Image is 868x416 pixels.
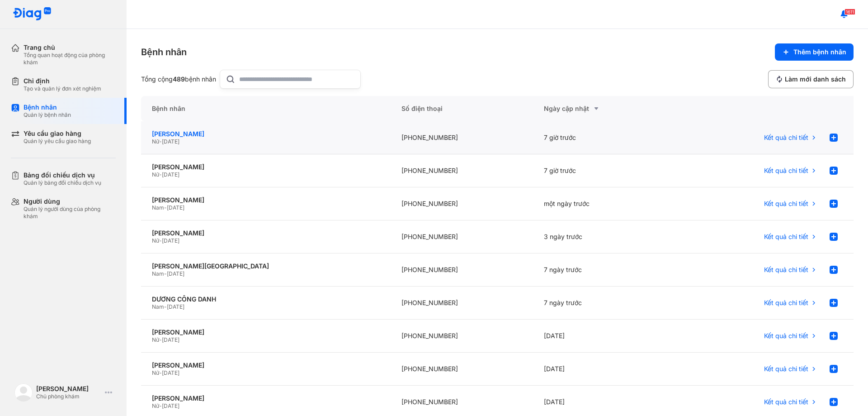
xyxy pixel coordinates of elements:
span: Kết quả chi tiết [764,200,808,208]
div: Tổng quan hoạt động của phòng khám [24,52,116,66]
div: [PERSON_NAME] [36,385,101,393]
span: Kết quả chi tiết [764,266,808,274]
span: Nữ [152,171,159,178]
div: Bệnh nhân [141,46,187,58]
span: Kết quả chi tiết [764,167,808,175]
img: logo [13,7,52,21]
button: Thêm bệnh nhân [775,43,854,61]
span: [DATE] [162,369,179,376]
div: [PHONE_NUMBER] [391,220,533,253]
span: [DATE] [162,336,179,343]
span: Kết quả chi tiết [764,299,808,307]
div: Quản lý bảng đối chiếu dịch vụ [24,179,101,186]
div: Tạo và quản lý đơn xét nghiệm [24,85,101,92]
span: - [164,303,167,310]
span: Nữ [152,336,159,343]
div: [PHONE_NUMBER] [391,353,533,386]
span: - [159,336,162,343]
span: Làm mới danh sách [785,75,846,83]
span: - [164,270,167,277]
div: [PERSON_NAME] [152,328,380,336]
div: [PERSON_NAME] [152,130,380,138]
div: [PHONE_NUMBER] [391,154,533,187]
div: Chủ phòng khám [36,393,101,400]
div: Bệnh nhân [141,96,391,121]
span: [DATE] [167,204,184,211]
div: [PHONE_NUMBER] [391,187,533,220]
div: Quản lý người dùng của phòng khám [24,206,116,220]
div: Bảng đối chiếu dịch vụ [24,171,101,179]
div: 7 ngày trước [533,287,675,320]
span: - [159,171,162,178]
span: Kết quả chi tiết [764,332,808,340]
span: - [159,138,162,145]
span: [DATE] [167,303,184,310]
div: Quản lý bệnh nhân [24,111,71,119]
span: 1611 [844,9,855,15]
span: Kết quả chi tiết [764,233,808,241]
div: 3 ngày trước [533,220,675,253]
div: [PHONE_NUMBER] [391,287,533,320]
span: Nữ [152,138,159,145]
div: [PHONE_NUMBER] [391,121,533,154]
div: [PHONE_NUMBER] [391,320,533,353]
div: Số điện thoại [391,96,533,121]
div: [DATE] [533,320,675,353]
span: Nam [152,303,164,310]
div: [PERSON_NAME] [152,196,380,204]
span: Nam [152,270,164,277]
span: Kết quả chi tiết [764,365,808,373]
span: Kết quả chi tiết [764,134,808,142]
span: [DATE] [162,402,179,409]
span: [DATE] [167,270,184,277]
span: - [159,369,162,376]
span: [DATE] [162,171,179,178]
span: Thêm bệnh nhân [793,48,846,56]
span: 489 [173,75,185,83]
span: - [159,237,162,244]
button: Làm mới danh sách [768,70,854,88]
div: 7 giờ trước [533,154,675,187]
span: Nam [152,204,164,211]
img: logo [14,383,33,402]
div: Quản lý yêu cầu giao hàng [24,138,91,145]
span: - [159,402,162,409]
div: [PHONE_NUMBER] [391,253,533,287]
div: Chỉ định [24,77,101,85]
div: [PERSON_NAME][GEOGRAPHIC_DATA] [152,262,380,270]
span: Nữ [152,237,159,244]
div: Yêu cầu giao hàng [24,129,91,138]
div: Tổng cộng bệnh nhân [141,75,216,83]
div: một ngày trước [533,187,675,220]
div: [PERSON_NAME] [152,361,380,369]
div: [DATE] [533,353,675,386]
div: [PERSON_NAME] [152,229,380,237]
div: Bệnh nhân [24,103,71,111]
div: 7 giờ trước [533,121,675,154]
span: Kết quả chi tiết [764,398,808,406]
span: [DATE] [162,237,179,244]
div: Người dùng [24,197,116,206]
span: - [164,204,167,211]
div: Trang chủ [24,43,116,52]
div: DƯƠNG CÔNG DANH [152,295,380,303]
span: Nữ [152,402,159,409]
span: Nữ [152,369,159,376]
span: [DATE] [162,138,179,145]
div: Ngày cập nhật [544,103,665,114]
div: [PERSON_NAME] [152,163,380,171]
div: 7 ngày trước [533,253,675,287]
div: [PERSON_NAME] [152,394,380,402]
